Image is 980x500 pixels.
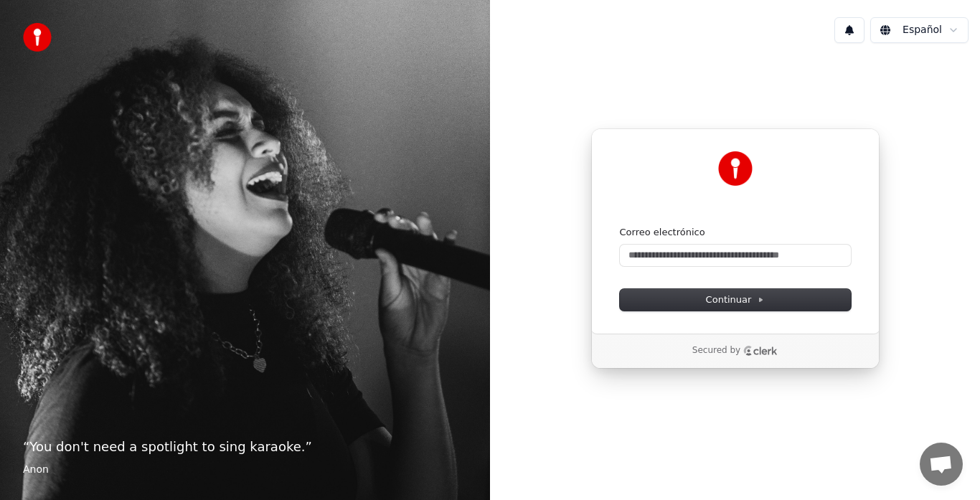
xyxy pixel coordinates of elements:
[23,437,467,457] p: “ You don't need a spotlight to sing karaoke. ”
[706,293,765,306] span: Continuar
[23,23,52,52] img: youka
[718,151,753,186] img: Youka
[743,346,778,356] a: Clerk logo
[620,226,705,239] label: Correo electrónico
[692,345,740,357] p: Secured by
[620,289,851,311] button: Continuar
[920,443,963,486] div: Chat abierto
[23,463,467,477] footer: Anon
